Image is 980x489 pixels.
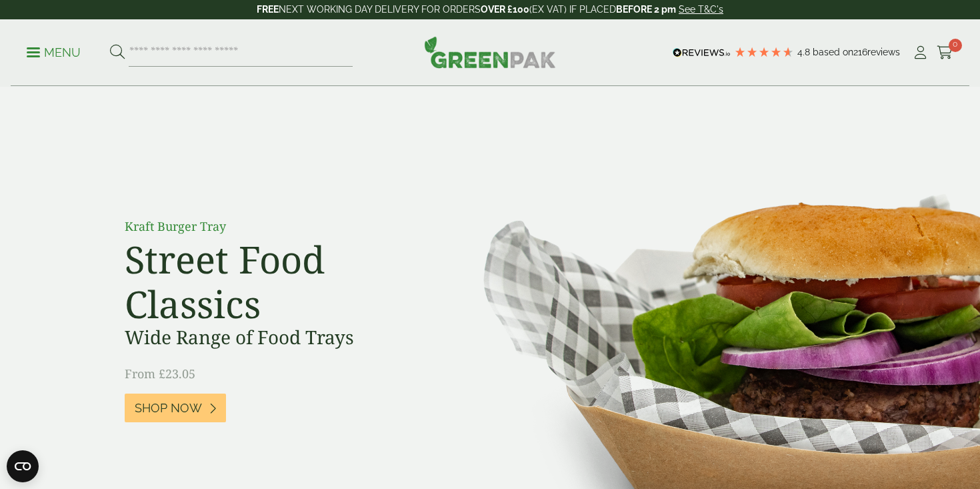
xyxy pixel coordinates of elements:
[949,39,962,52] span: 0
[27,45,81,61] p: Menu
[135,401,202,416] span: Shop Now
[616,4,676,15] strong: BEFORE 2 pm
[257,4,279,15] strong: FREE
[679,4,723,15] a: See T&C's
[937,43,953,63] a: 0
[937,46,953,59] i: Cart
[481,4,529,15] strong: OVER £100
[797,47,813,57] span: 4.8
[125,237,425,326] h2: Street Food Classics
[813,47,853,57] span: Based on
[7,450,39,482] button: Open CMP widget
[673,48,731,57] img: REVIEWS.io
[125,394,226,422] a: Shop Now
[424,36,556,68] img: GreenPak Supplies
[125,217,425,235] p: Kraft Burger Tray
[912,46,929,59] i: My Account
[867,47,900,57] span: reviews
[125,326,425,349] h3: Wide Range of Food Trays
[734,46,794,58] div: 4.79 Stars
[125,366,195,382] span: From £23.05
[27,45,81,58] a: Menu
[853,47,867,57] span: 216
